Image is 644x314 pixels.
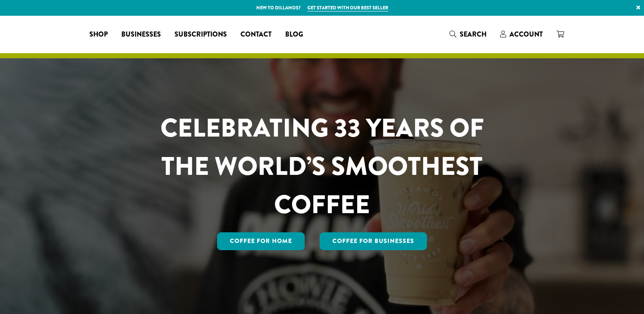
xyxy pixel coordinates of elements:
a: Coffee For Businesses [320,232,427,250]
a: Coffee for Home [217,232,305,250]
span: Subscriptions [175,29,227,40]
a: Get started with our best seller [307,4,388,11]
span: Search [460,29,487,39]
a: Search [443,27,493,41]
span: Shop [89,29,108,40]
span: Blog [285,29,303,40]
h1: CELEBRATING 33 YEARS OF THE WORLD’S SMOOTHEST COFFEE [135,109,509,224]
a: Shop [83,28,114,41]
span: Businesses [121,29,161,40]
span: Contact [240,29,272,40]
span: Account [509,29,543,39]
